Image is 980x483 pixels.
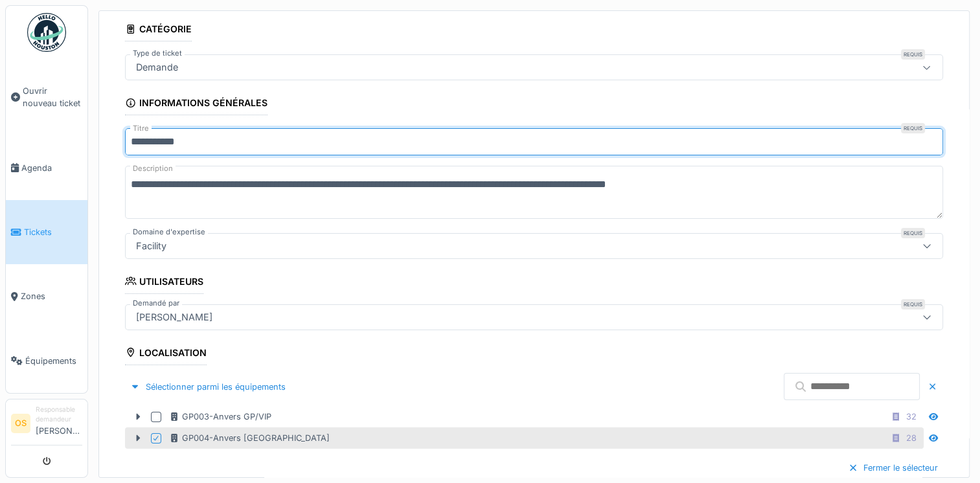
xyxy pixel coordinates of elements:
[6,59,87,136] a: Ouvrir nouveau ticket
[21,290,82,302] span: Zones
[901,228,925,238] div: Requis
[21,162,82,174] span: Agenda
[901,123,925,133] div: Requis
[130,48,185,59] label: Type de ticket
[125,93,268,115] div: Informations générales
[131,60,183,74] div: Demande
[11,414,30,433] li: OS
[169,432,330,444] div: GP004-Anvers [GEOGRAPHIC_DATA]
[843,459,943,477] div: Fermer le sélecteur
[27,13,66,52] img: Badge_color-CXgf-gQk.svg
[125,19,192,41] div: Catégorie
[130,161,176,177] label: Description
[6,329,87,393] a: Équipements
[130,298,182,309] label: Demandé par
[23,85,82,109] span: Ouvrir nouveau ticket
[125,343,207,365] div: Localisation
[130,123,152,134] label: Titre
[6,200,87,264] a: Tickets
[125,378,291,396] div: Sélectionner parmi les équipements
[131,239,172,253] div: Facility
[906,432,917,444] div: 28
[36,405,82,425] div: Responsable demandeur
[130,227,208,238] label: Domaine d'expertise
[906,410,917,423] div: 32
[25,355,82,367] span: Équipements
[901,299,925,309] div: Requis
[125,272,203,294] div: Utilisateurs
[24,226,82,238] span: Tickets
[6,264,87,328] a: Zones
[169,410,271,423] div: GP003-Anvers GP/VIP
[131,310,218,324] div: [PERSON_NAME]
[36,405,82,442] li: [PERSON_NAME]
[901,49,925,60] div: Requis
[6,136,87,200] a: Agenda
[11,405,82,445] a: OS Responsable demandeur[PERSON_NAME]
